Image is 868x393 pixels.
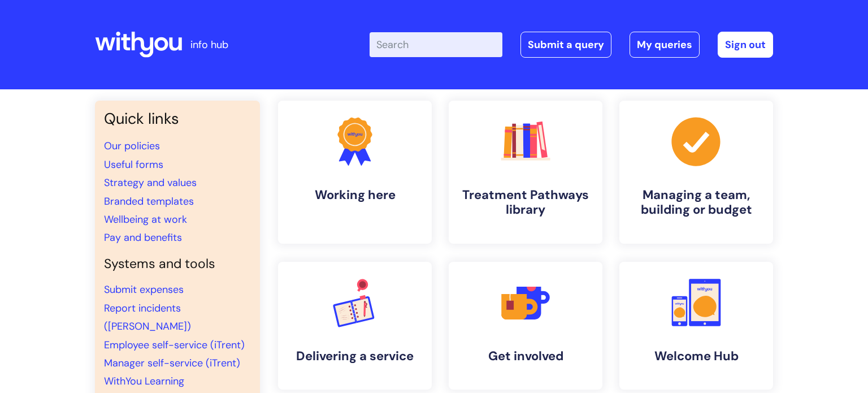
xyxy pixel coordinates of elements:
a: Sign out [718,32,773,58]
h4: Delivering a service [287,349,423,364]
a: Submit a query [520,32,611,58]
a: Welcome Hub [619,262,773,390]
h4: Systems and tools [104,256,251,272]
a: Managing a team, building or budget [619,101,773,244]
h3: Quick links [104,110,251,128]
h4: Treatment Pathways library [458,188,593,218]
a: Working here [278,101,432,244]
h4: Welcome Hub [628,349,764,364]
a: Wellbeing at work [104,213,187,226]
a: Pay and benefits [104,231,182,244]
a: Delivering a service [278,262,432,390]
a: Employee self-service (iTrent) [104,338,245,352]
a: Strategy and values [104,176,197,189]
a: Submit expenses [104,283,184,296]
a: Report incidents ([PERSON_NAME]) [104,301,191,333]
a: WithYou Learning [104,374,184,388]
div: | - [370,32,773,58]
a: My queries [630,32,700,58]
a: Get involved [449,262,602,390]
a: Our policies [104,139,160,153]
h4: Working here [287,188,423,202]
a: Treatment Pathways library [449,101,602,244]
h4: Managing a team, building or budget [628,188,764,218]
a: Manager self-service (iTrent) [104,356,240,370]
h4: Get involved [458,349,593,364]
a: Branded templates [104,195,194,208]
p: info hub [190,36,228,54]
a: Useful forms [104,158,163,171]
input: Search [370,32,502,57]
